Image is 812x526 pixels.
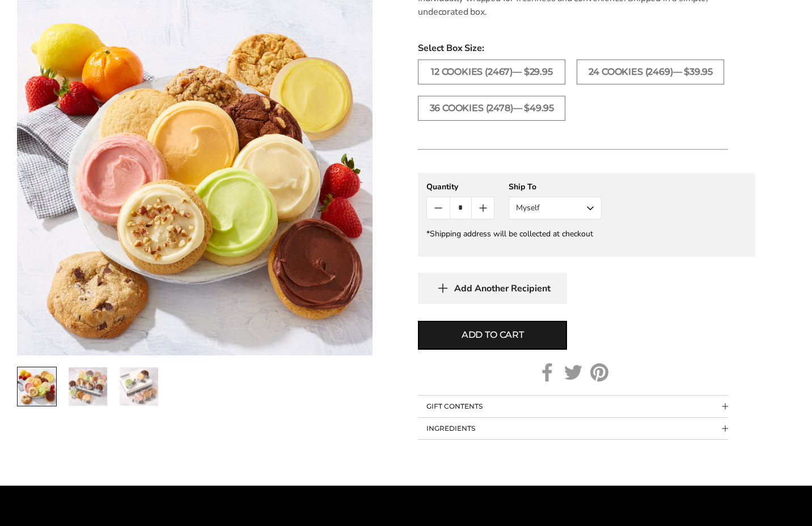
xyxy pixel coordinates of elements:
a: Twitter [564,363,582,381]
button: Count plus [472,197,494,219]
label: 24 COOKIES (2469)— $39.95 [577,60,724,84]
div: Quantity [426,181,494,192]
button: Myself [509,197,602,219]
iframe: Sign Up via Text for Offers [9,483,117,517]
a: Facebook [538,363,556,381]
img: Just The Cookies - Summer Assorted Cookies [18,367,56,406]
button: Collapsible block button [418,396,728,417]
a: 1 / 3 [17,367,57,406]
span: Add to cart [462,328,524,342]
gfm-form: New recipient [418,173,755,257]
img: Just The Cookies - Summer Assorted Cookies [69,367,107,406]
span: Add Another Recipient [454,283,551,294]
a: 3 / 3 [119,367,159,406]
img: Just The Cookies - Summer Assorted Cookies [120,367,158,406]
button: Add to cart [418,321,567,350]
input: Quantity [450,197,472,219]
label: 36 COOKIES (2478)— $49.95 [418,96,565,121]
button: Add Another Recipient [418,273,567,304]
label: 12 COOKIES (2467)— $29.95 [418,60,565,84]
a: Pinterest [590,363,608,381]
button: Collapsible block button [418,418,728,439]
button: Count minus [427,197,449,219]
div: Ship To [509,181,602,192]
a: 2 / 3 [68,367,108,406]
div: *Shipping address will be collected at checkout [426,228,747,239]
span: Select Box Size: [418,41,755,55]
